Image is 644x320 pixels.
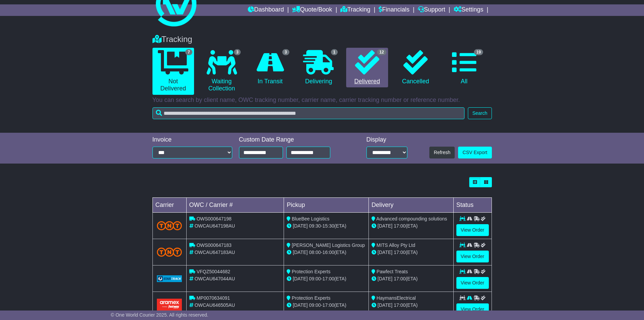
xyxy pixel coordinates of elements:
div: Custom Date Range [239,136,348,144]
span: 17:00 [394,223,406,229]
div: Tracking [149,35,495,44]
div: - (ETA) [287,302,366,309]
a: 12 Delivered [346,48,388,88]
a: Settings [454,4,483,16]
span: OWCAU647198AU [194,223,235,229]
a: 7 Not Delivered [152,48,194,95]
span: VFQZ50044682 [196,269,230,274]
a: 3 In Transit [249,48,291,88]
div: - (ETA) [287,275,366,282]
a: View Order [456,251,489,262]
span: Protection Experts [292,269,330,274]
span: [DATE] [293,250,308,255]
button: Search [468,107,492,119]
a: 3 Waiting Collection [201,48,242,95]
img: TNT_Domestic.png [157,221,182,230]
span: 3 [234,49,241,55]
span: 12 [377,49,386,55]
a: View Order [456,224,489,236]
button: Refresh [429,147,455,158]
div: Invoice [152,136,232,144]
span: [PERSON_NAME] Logistics Group [292,242,365,248]
img: GetCarrierServiceLogo [157,275,182,282]
span: [DATE] [378,223,392,229]
span: HaymansElectrical [377,295,416,301]
span: 17:00 [394,250,406,255]
span: 17:00 [394,302,406,308]
span: Advanced compounding solutions [376,216,447,221]
span: [DATE] [293,223,308,229]
span: OWCAU646505AU [194,302,235,308]
div: - (ETA) [287,222,366,230]
span: MITS Alloy Pty Ltd [377,242,415,248]
p: You can search by client name, OWC tracking number, carrier name, carrier tracking number or refe... [152,97,492,104]
span: 16:00 [323,250,334,255]
a: 1 Delivering [298,48,339,88]
a: 19 All [443,48,485,88]
div: (ETA) [372,249,451,256]
a: View Order [456,277,489,289]
span: OWS000647198 [196,216,232,221]
div: (ETA) [372,302,451,309]
span: 09:30 [309,223,321,229]
span: [DATE] [378,276,392,281]
span: 15:30 [323,223,334,229]
span: [DATE] [378,250,392,255]
td: Delivery [368,198,453,213]
span: 1 [331,49,338,55]
img: TNT_Domestic.png [157,248,182,257]
span: 08:00 [309,250,321,255]
span: 09:00 [309,276,321,281]
a: Tracking [340,4,370,16]
img: Aramex.png [157,299,182,311]
span: Protection Experts [292,295,330,301]
span: 3 [282,49,289,55]
span: OWCAU647044AU [194,276,235,281]
span: 17:00 [323,302,334,308]
div: (ETA) [372,275,451,282]
span: © One World Courier 2025. All rights reserved. [111,312,209,318]
span: Pawfect Treats [377,269,408,274]
span: [DATE] [293,276,308,281]
span: OWS000647183 [196,242,232,248]
span: 17:00 [323,276,334,281]
span: BlueBee Logistics [292,216,329,221]
span: 17:00 [394,276,406,281]
a: View Order [456,303,489,315]
td: Pickup [284,198,369,213]
a: Dashboard [248,4,284,16]
span: 7 [185,49,192,55]
span: [DATE] [378,302,392,308]
a: Quote/Book [292,4,332,16]
div: (ETA) [372,222,451,230]
td: Carrier [152,198,186,213]
span: [DATE] [293,302,308,308]
span: OWCAU647183AU [194,250,235,255]
div: Display [366,136,407,144]
div: - (ETA) [287,249,366,256]
span: 19 [474,49,483,55]
a: Support [418,4,445,16]
a: CSV Export [458,147,492,158]
a: Cancelled [395,48,436,88]
span: 09:00 [309,302,321,308]
td: OWC / Carrier # [186,198,284,213]
td: Status [453,198,492,213]
span: MP0070634091 [196,295,230,301]
a: Financials [379,4,409,16]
